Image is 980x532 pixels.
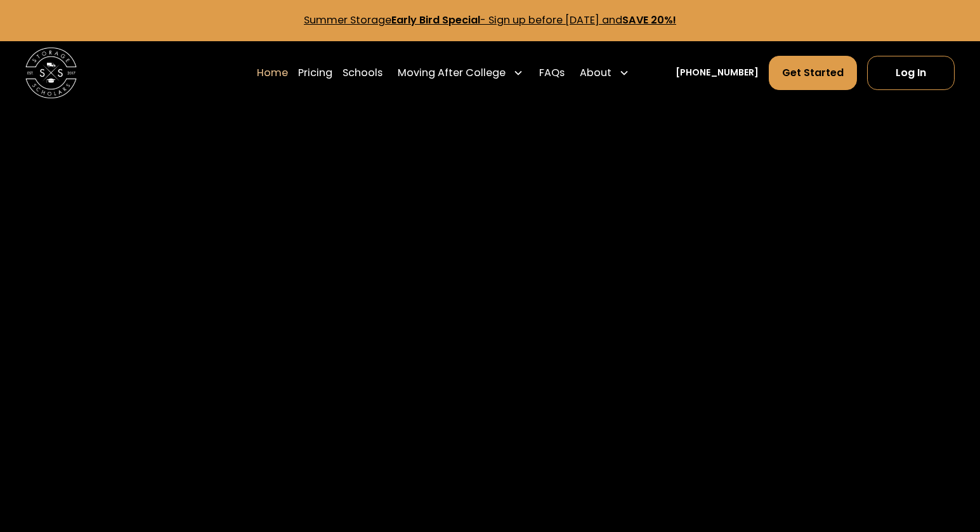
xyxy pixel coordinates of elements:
a: FAQs [539,55,565,91]
a: Pricing [298,55,332,91]
strong: Early Bird Special [391,13,480,27]
a: Summer StorageEarly Bird Special- Sign up before [DATE] andSAVE 20%! [304,13,676,27]
a: Schools [343,55,382,91]
a: Home [257,55,288,91]
img: Storage Scholars main logo [25,48,77,99]
strong: SAVE 20%! [622,13,676,27]
div: Moving After College [398,65,506,81]
a: Get Started [769,56,857,90]
a: [PHONE_NUMBER] [676,66,759,79]
a: Log In [867,56,954,90]
div: About [580,65,611,81]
